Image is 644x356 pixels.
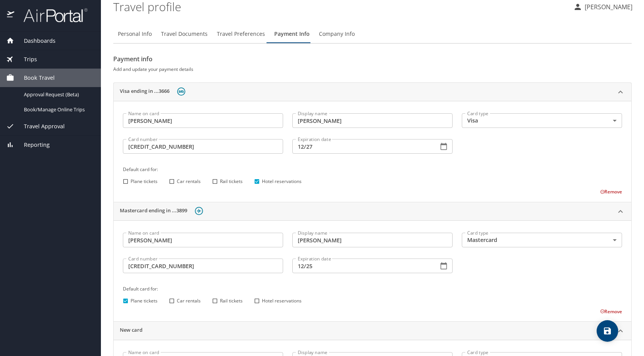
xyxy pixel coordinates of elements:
[120,87,169,97] h2: Visa ending in ...3666
[15,8,87,23] img: airportal-logo.png
[113,25,632,43] div: Profile
[24,106,92,113] span: Book/Manage Online Trips
[114,322,631,340] div: New card
[274,29,310,39] span: Payment Info
[597,320,618,342] button: save
[262,178,302,185] span: Hotel reservations
[582,2,632,12] p: [PERSON_NAME]
[220,178,243,185] span: Rail tickets
[113,65,632,73] h6: Add and update your payment details
[600,188,622,195] button: Remove
[462,233,622,247] div: Mastercard
[14,122,65,131] span: Travel Approval
[292,113,453,128] input: Ex. My corporate card
[113,53,632,65] h2: Payment info
[14,141,50,149] span: Reporting
[114,202,631,221] div: Mastercard ending in ...3899
[220,297,243,304] span: Rail tickets
[120,207,187,216] h2: Mastercard ending in ...3899
[262,297,302,304] span: Hotel reservations
[217,29,265,39] span: Travel Preferences
[600,308,622,315] button: Remove
[462,113,622,128] div: Visa
[123,165,622,173] h6: Default card for:
[24,91,92,98] span: Approval Request (Beta)
[114,83,631,101] div: Visa ending in ...3666
[177,297,201,304] span: Car rentals
[292,233,453,247] input: Ex. My corporate card
[120,326,143,336] h2: New card
[319,29,355,39] span: Company Info
[292,139,432,154] input: MM/YY
[292,259,432,273] input: MM/YY
[161,29,208,39] span: Travel Documents
[14,37,55,45] span: Dashboards
[177,87,185,96] img: hotel
[114,101,631,202] div: Visa ending in ...3666
[14,74,55,82] span: Book Travel
[118,29,152,39] span: Personal Info
[123,285,622,293] h6: Default card for:
[195,207,203,215] img: plane
[7,8,15,23] img: icon-airportal.png
[131,178,158,185] span: Plane tickets
[131,297,158,304] span: Plane tickets
[14,55,37,64] span: Trips
[114,220,631,321] div: Visa ending in ...3666
[177,178,201,185] span: Car rentals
